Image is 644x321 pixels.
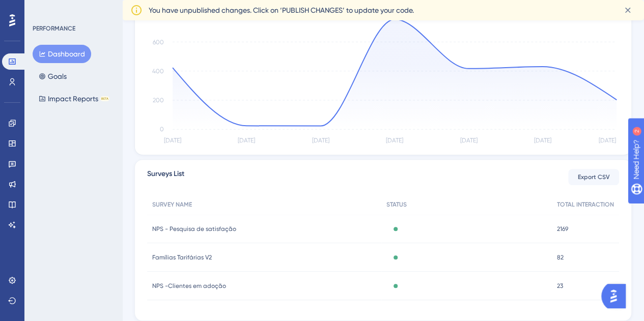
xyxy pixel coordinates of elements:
tspan: [DATE] [386,137,403,144]
div: BETA [100,96,109,101]
span: TOTAL INTERACTION [557,200,614,209]
button: Impact ReportsBETA [33,90,116,108]
button: Export CSV [568,169,619,185]
tspan: [DATE] [312,137,329,144]
span: Need Help? [24,3,64,15]
button: Goals [33,67,73,85]
button: Dashboard [33,45,91,63]
tspan: 0 [160,126,164,133]
span: 82 [557,253,564,261]
tspan: 400 [152,68,164,75]
tspan: 200 [153,97,164,104]
span: Famílias Tarifárias V2 [152,253,212,261]
tspan: [DATE] [238,137,255,144]
span: NPS - Pesquisa de satisfação [152,225,236,233]
span: STATUS [386,200,407,209]
span: You have unpublished changes. Click on ‘PUBLISH CHANGES’ to update your code. [149,4,414,16]
tspan: 600 [153,39,164,46]
span: 2169 [557,225,568,233]
div: 2 [71,5,74,13]
div: PERFORMANCE [33,24,75,33]
span: 23 [557,282,563,290]
span: SURVEY NAME [152,200,192,209]
tspan: [DATE] [460,137,477,144]
iframe: UserGuiding AI Assistant Launcher [601,281,632,311]
span: Export CSV [578,173,610,181]
span: NPS -Clientes em adoção [152,282,226,290]
tspan: [DATE] [534,137,551,144]
tspan: [DATE] [164,137,181,144]
tspan: [DATE] [599,137,616,144]
span: Surveys List [147,168,184,186]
